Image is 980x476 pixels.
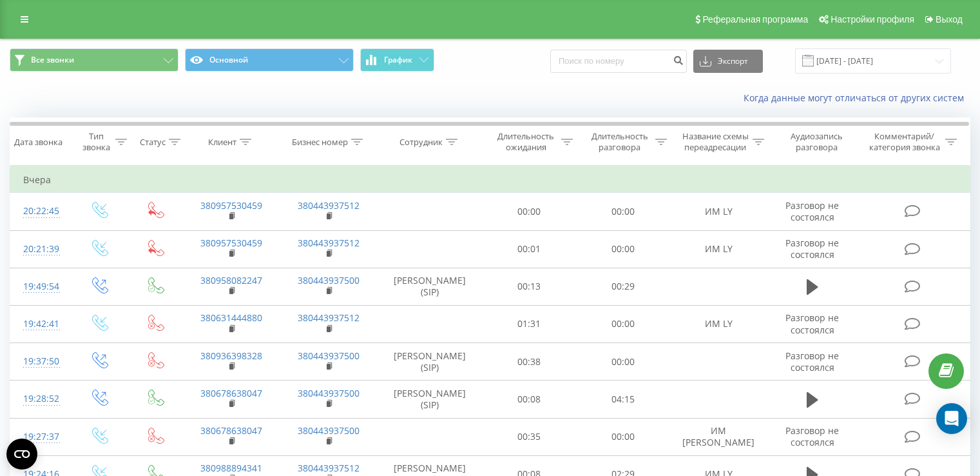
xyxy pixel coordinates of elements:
td: 00:00 [576,418,669,455]
td: 00:13 [483,268,576,305]
span: Разговор не состоялся [785,350,839,373]
div: 19:27:37 [23,424,57,450]
td: 00:00 [576,230,669,268]
a: 380936398328 [200,350,262,362]
span: Все звонки [31,55,74,65]
div: Аудиозапись разговора [779,131,854,153]
span: Разговор не состоялся [785,199,839,223]
div: Статус [140,137,166,148]
a: 380443937512 [298,312,360,324]
button: Экспорт [693,50,763,73]
a: 380958082247 [200,274,262,286]
a: 380678638047 [200,424,262,437]
a: 380957530459 [200,199,262,212]
span: Настройки профиля [831,14,914,25]
td: Вчера [10,167,970,193]
div: 19:28:52 [23,386,57,412]
td: ИМ [PERSON_NAME] [669,418,767,455]
div: 20:21:39 [23,237,57,262]
a: 380443937512 [298,462,360,474]
span: Разговор не состоялся [785,237,839,261]
span: Выход [936,14,963,25]
div: Open Intercom Messenger [936,403,967,434]
td: ИМ LY [669,230,767,268]
input: Поиск по номеру [550,50,687,73]
button: Основной [185,48,354,72]
div: 20:22:45 [23,199,57,224]
td: 00:00 [483,193,576,230]
td: 04:15 [576,381,669,418]
a: 380988894341 [200,462,262,474]
button: Open CMP widget [6,439,37,470]
a: 380443937500 [298,274,360,286]
td: 00:01 [483,230,576,268]
a: 380443937512 [298,199,360,212]
a: 380443937500 [298,387,360,399]
a: 380443937512 [298,237,360,249]
div: 19:37:50 [23,349,57,374]
div: Название схемы переадресации [682,131,749,153]
td: 01:31 [483,305,576,342]
td: 00:08 [483,381,576,418]
div: Длительность разговора [588,131,652,153]
div: Сотрудник [399,137,443,148]
span: Реферальная программа [702,14,808,25]
div: Бизнес номер [292,137,348,148]
td: [PERSON_NAME] (SIP) [378,343,483,381]
td: 00:00 [576,305,669,342]
span: Разговор не состоялся [785,312,839,335]
span: График [384,55,412,64]
a: 380443937500 [298,424,360,437]
a: Когда данные могут отличаться от других систем [744,92,970,104]
div: Тип звонка [81,131,111,153]
span: Разговор не состоялся [785,424,839,448]
div: 19:42:41 [23,312,57,337]
td: ИМ LY [669,305,767,342]
a: 380443937500 [298,350,360,362]
td: [PERSON_NAME] (SIP) [378,381,483,418]
td: ИМ LY [669,193,767,230]
div: Длительность ожидания [494,131,559,153]
button: Все звонки [10,48,178,72]
td: 00:00 [576,343,669,381]
div: 19:49:54 [23,274,57,299]
td: 00:29 [576,268,669,305]
td: [PERSON_NAME] (SIP) [378,268,483,305]
a: 380678638047 [200,387,262,399]
td: 00:00 [576,193,669,230]
div: Клиент [208,137,236,148]
button: График [360,48,434,72]
td: 00:35 [483,418,576,455]
div: Дата звонка [14,137,62,148]
div: Комментарий/категория звонка [867,131,942,153]
a: 380631444880 [200,312,262,324]
td: 00:38 [483,343,576,381]
a: 380957530459 [200,237,262,249]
